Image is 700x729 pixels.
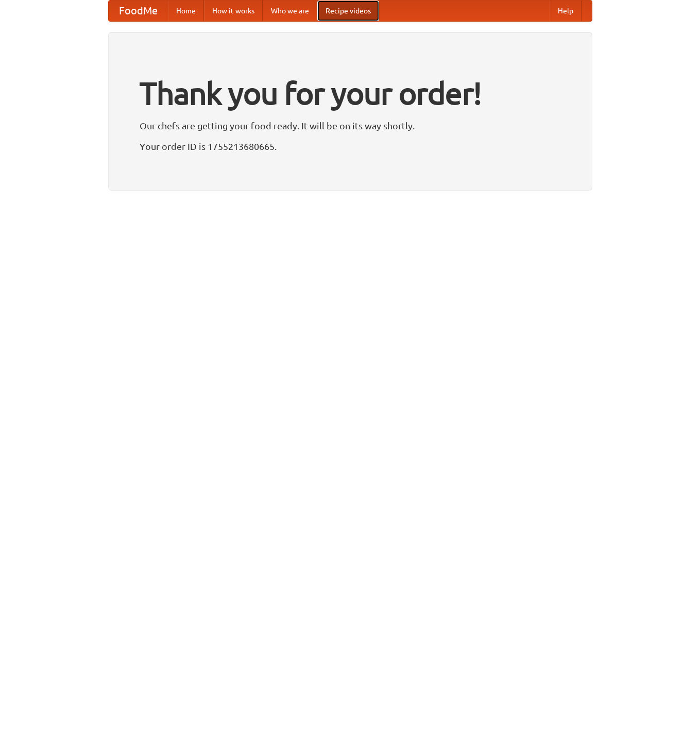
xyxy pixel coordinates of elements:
[317,1,379,21] a: Recipe videos
[204,1,263,21] a: How it works
[263,1,317,21] a: Who we are
[550,1,582,21] a: Help
[168,1,204,21] a: Home
[109,1,168,21] a: FoodMe
[140,118,561,133] p: Our chefs are getting your food ready. It will be on its way shortly.
[140,69,561,118] h1: Thank you for your order!
[140,139,561,154] p: Your order ID is 1755213680665.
